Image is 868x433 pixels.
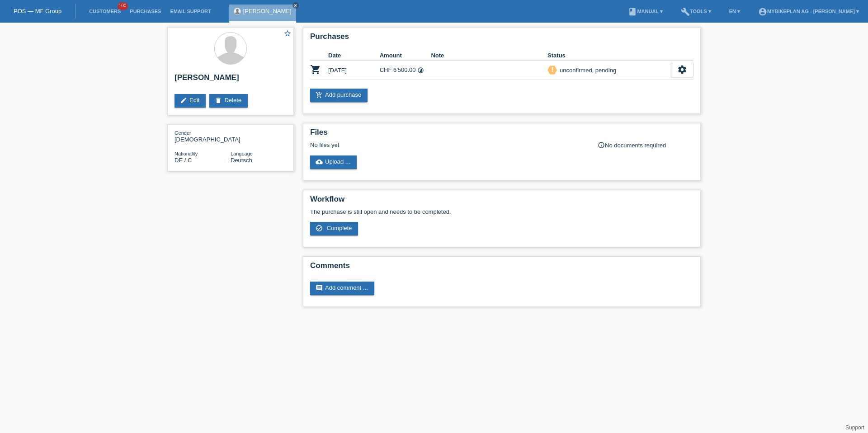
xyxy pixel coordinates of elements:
[85,9,125,14] a: Customers
[845,424,864,431] a: Support
[316,284,323,292] i: comment
[417,67,424,74] i: 48 instalments
[283,29,292,38] i: star_border
[725,9,745,14] a: EN ▾
[175,94,206,108] a: editEdit
[310,195,693,208] h2: Workflow
[175,129,231,143] div: [DEMOGRAPHIC_DATA]
[547,50,671,61] th: Status
[310,282,374,295] a: commentAdd comment ...
[175,130,191,136] span: Gender
[310,128,693,141] h2: Files
[310,64,321,75] i: POSP00026105
[231,157,252,164] span: Deutsch
[676,9,716,14] a: buildTools ▾
[681,7,690,16] i: build
[310,141,586,148] div: No files yet
[549,66,556,73] i: priority_high
[243,8,292,14] a: [PERSON_NAME]
[118,2,128,10] span: 100
[215,97,222,104] i: delete
[310,89,368,102] a: add_shopping_cartAdd purchase
[231,151,253,156] span: Language
[380,50,431,61] th: Amount
[180,97,187,104] i: edit
[623,9,667,14] a: bookManual ▾
[175,157,192,164] span: Germany / C / 03.10.2011
[125,9,165,14] a: Purchases
[677,65,687,75] i: settings
[628,7,637,16] i: book
[310,261,693,275] h2: Comments
[310,208,693,215] p: The purchase is still open and needs to be completed.
[598,141,693,149] div: No documents required
[175,151,198,156] span: Nationality
[293,3,298,8] i: close
[598,141,605,149] i: info_outline
[165,9,215,14] a: Email Support
[754,9,863,14] a: account_circleMybikeplan AG - [PERSON_NAME] ▾
[310,222,358,235] a: check_circle_outline Complete
[758,7,767,16] i: account_circle
[327,225,352,231] span: Complete
[209,94,248,108] a: deleteDelete
[328,61,380,80] td: [DATE]
[14,8,61,14] a: POS — MF Group
[310,32,693,46] h2: Purchases
[380,61,431,80] td: CHF 6'500.00
[283,29,292,39] a: star_border
[292,2,299,9] a: close
[557,66,616,75] div: unconfirmed, pending
[175,73,287,87] h2: [PERSON_NAME]
[310,155,357,169] a: cloud_uploadUpload ...
[316,91,323,99] i: add_shopping_cart
[316,158,323,165] i: cloud_upload
[431,50,547,61] th: Note
[328,50,380,61] th: Date
[316,225,323,232] i: check_circle_outline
